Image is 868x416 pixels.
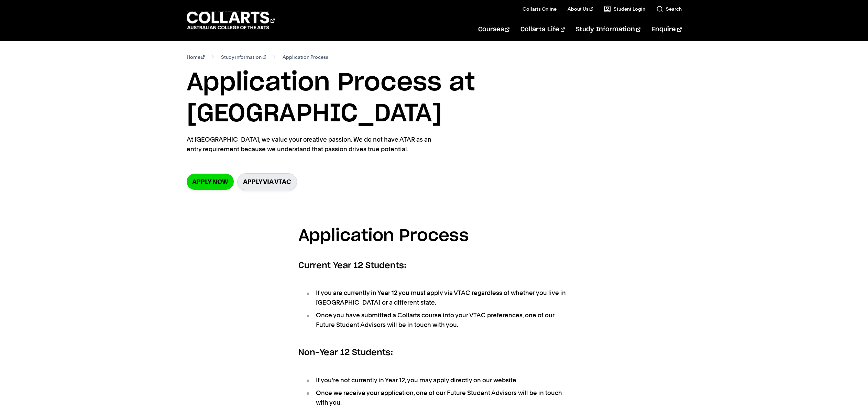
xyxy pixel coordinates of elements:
[221,52,266,62] a: Study information
[187,174,234,190] a: Apply now
[298,223,570,250] h3: Application Process
[568,6,593,12] a: About Us
[298,260,570,272] h6: Current Year 12 Students:
[305,375,570,385] li: If you’re not currently in Year 12, you may apply directly on our website.
[283,52,328,62] span: Application Process
[656,6,682,12] a: Search
[187,11,275,30] div: Go to homepage
[576,18,640,41] a: Study Information
[305,310,570,330] li: Once you have submitted a Collarts course into your VTAC preferences, one of our Future Student A...
[651,18,681,41] a: Enquire
[520,18,565,41] a: Collarts Life
[187,135,438,154] p: At [GEOGRAPHIC_DATA], we value your creative passion. We do not have ATAR as an entry requirement...
[305,388,570,407] li: Once we receive your application, one of our Future Student Advisors will be in touch with you.
[305,288,570,307] li: If you are currently in Year 12 you must apply via VTAC regardless of whether you live in [GEOGRA...
[478,18,509,41] a: Courses
[187,67,682,129] h1: Application Process at [GEOGRAPHIC_DATA]
[298,347,570,359] h6: Non-Year 12 Students:
[187,52,205,62] a: Home
[604,6,645,12] a: Student Login
[523,6,557,12] a: Collarts Online
[237,173,297,190] a: Apply via VTAC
